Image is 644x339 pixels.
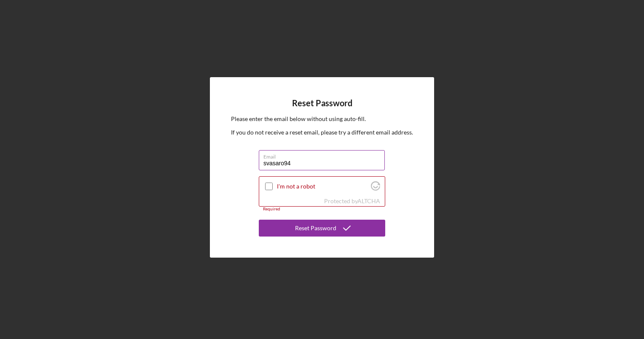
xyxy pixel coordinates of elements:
div: Protected by [324,198,380,204]
button: Reset Password [259,220,385,237]
label: I'm not a robot [277,183,368,190]
div: Required [259,207,385,212]
a: Visit Altcha.org [357,197,380,204]
label: Email [263,151,385,160]
p: Please enter the email below without using auto-fill. [231,114,413,124]
div: Reset Password [295,220,336,237]
h4: Reset Password [292,98,352,108]
a: Visit Altcha.org [371,185,380,192]
p: If you do not receive a reset email, please try a different email address. [231,128,413,137]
